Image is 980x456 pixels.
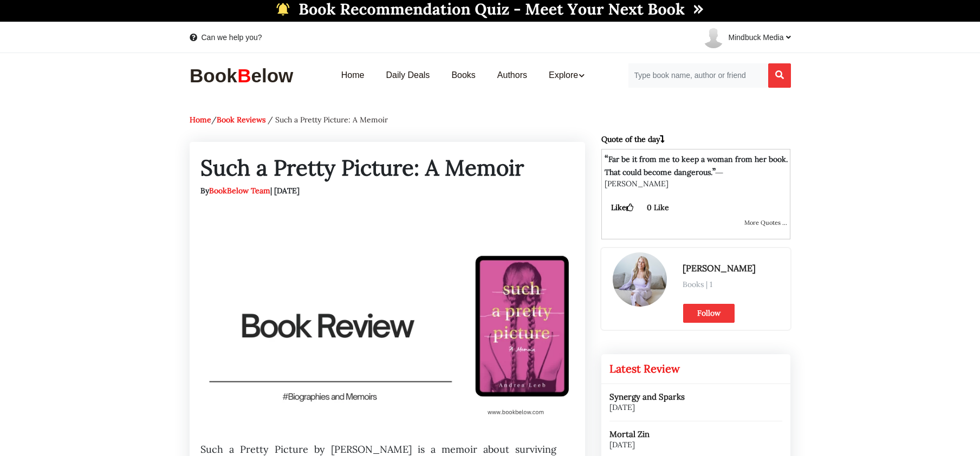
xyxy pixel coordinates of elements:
span: Mindbuck Media [729,33,791,42]
a: More Quotes ... [744,219,787,226]
a: Mortal Zin [609,429,650,439]
img: Andrea Leeb [613,252,667,307]
span: “ [605,153,608,165]
span: 0 Like [647,203,669,212]
img: BookBelow Logo [190,64,298,87]
a: Synergy and Sparks [609,392,685,402]
button: Search [768,63,791,88]
h1: Such a Pretty Picture: A Memoir [200,155,574,181]
a: Daily Deals [375,58,440,93]
img: Such a Pretty Picture: A Memoir [190,231,585,428]
span: / Such a Pretty Picture: A Memoir [268,115,388,125]
p: / [190,114,791,125]
a: Home [190,115,211,125]
span: BookBelow Team [209,186,270,196]
div: By | [DATE] [200,185,574,207]
p: Books | 1 [683,279,789,290]
a: Quote of the day [601,134,665,144]
b: Far be it from me to keep a woman from her book. That could become dangerous. [605,154,788,177]
span: Like [608,201,637,213]
span: Follow [683,304,735,323]
a: Can we help you? [190,32,262,43]
a: Explore [538,58,595,93]
a: Mindbuck Media [694,22,791,53]
a: Books [440,58,486,93]
img: user-default.png [703,27,724,48]
h2: Latest Review [609,362,783,375]
a: Home [330,58,375,93]
a: Authors [486,58,538,93]
input: Search for Books [628,63,768,88]
div: [DATE] [609,439,650,450]
p: ― [PERSON_NAME] [605,152,788,190]
a: [PERSON_NAME] [683,263,756,273]
span: ” [712,166,716,178]
a: Book Reviews [217,115,265,125]
div: [DATE] [609,402,685,413]
a: 0 Like [643,203,673,212]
